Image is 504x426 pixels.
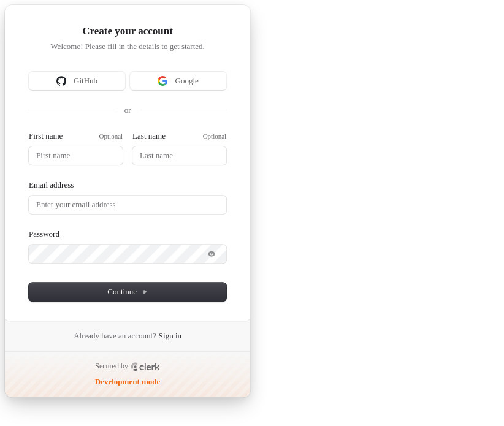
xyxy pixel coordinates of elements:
[158,76,167,86] img: Sign in with Google
[132,131,166,142] label: Last name
[99,131,123,141] span: Optional
[131,362,160,371] a: Clerk logo
[29,196,226,214] input: Enter your email address
[199,246,224,261] button: Show password
[29,72,125,90] button: Sign in with GitHubGitHub
[130,72,226,90] button: Sign in with GoogleGoogle
[29,146,123,165] input: First name
[107,286,148,297] span: Continue
[29,41,226,52] p: Welcome! Please fill in the details to get started.
[175,75,198,86] span: Google
[124,105,131,116] p: or
[56,76,66,86] img: Sign in with GitHub
[95,376,161,387] p: Development mode
[29,283,226,301] button: Continue
[95,362,128,371] p: Secured by
[74,330,156,341] span: Already have an account?
[29,180,74,191] label: Email address
[159,330,181,341] a: Sign in
[132,146,226,165] input: Last name
[74,75,97,86] span: GitHub
[29,229,59,240] label: Password
[29,131,63,142] label: First name
[203,131,227,141] span: Optional
[29,24,226,39] h1: Create your account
